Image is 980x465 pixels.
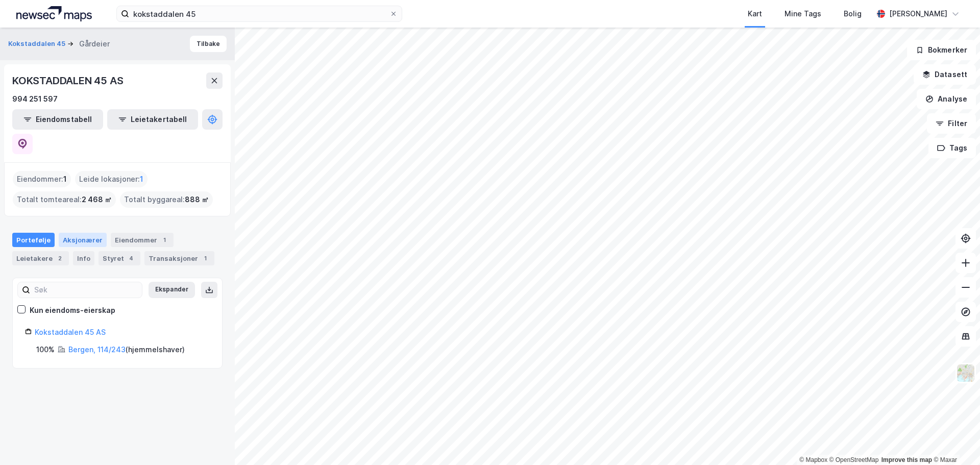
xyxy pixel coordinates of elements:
[12,93,58,105] div: 994 251 597
[13,191,116,208] div: Totalt tomteareal :
[889,8,947,20] div: [PERSON_NAME]
[881,456,932,463] a: Improve this map
[35,328,106,336] a: Kokstaddalen 45 AS
[928,138,976,158] button: Tags
[73,251,94,265] div: Info
[126,253,136,263] div: 4
[55,253,65,263] div: 2
[799,456,827,463] a: Mapbox
[144,251,214,265] div: Transaksjoner
[190,36,227,52] button: Tilbake
[159,235,169,245] div: 1
[844,8,862,20] div: Bolig
[200,253,210,263] div: 1
[140,173,143,185] span: 1
[111,233,174,247] div: Eiendommer
[107,109,198,130] button: Leietakertabell
[917,89,976,109] button: Analyse
[129,6,389,21] input: Søk på adresse, matrikkel, gårdeiere, leietakere eller personer
[63,173,67,185] span: 1
[59,233,107,247] div: Aksjonærer
[120,191,213,208] div: Totalt byggareal :
[82,193,112,206] span: 2 468 ㎡
[75,171,148,187] div: Leide lokasjoner :
[68,345,126,354] a: Bergen, 114/243
[929,416,980,465] div: Kontrollprogram for chat
[30,304,115,316] div: Kun eiendoms-eierskap
[927,113,976,134] button: Filter
[12,72,125,89] div: KOKSTADDALEN 45 AS
[12,109,103,130] button: Eiendomstabell
[748,8,762,20] div: Kart
[16,6,92,21] img: logo.a4113a55bc3d86da70a041830d287a7e.svg
[8,39,67,49] button: Kokstaddalen 45
[12,233,55,247] div: Portefølje
[30,282,142,298] input: Søk
[907,40,976,60] button: Bokmerker
[956,363,975,383] img: Z
[13,171,71,187] div: Eiendommer :
[36,344,55,356] div: 100%
[79,38,110,50] div: Gårdeier
[149,282,195,298] button: Ekspander
[68,344,185,356] div: ( hjemmelshaver )
[829,456,879,463] a: OpenStreetMap
[914,64,976,85] button: Datasett
[185,193,209,206] span: 888 ㎡
[785,8,821,20] div: Mine Tags
[929,416,980,465] iframe: Chat Widget
[12,251,69,265] div: Leietakere
[99,251,140,265] div: Styret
